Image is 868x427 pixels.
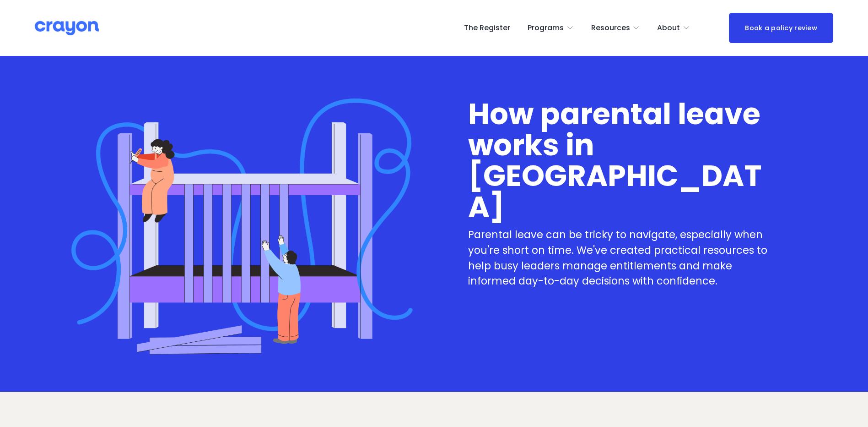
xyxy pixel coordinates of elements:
[657,22,680,35] span: About
[591,22,630,35] span: Resources
[591,21,640,35] a: folder dropdown
[468,227,778,289] p: Parental leave can be tricky to navigate, especially when you're short on time. We've created pra...
[468,99,778,222] h1: How parental leave works in [GEOGRAPHIC_DATA]
[528,21,574,35] a: folder dropdown
[528,22,564,35] span: Programs
[464,21,510,35] a: The Register
[657,21,690,35] a: folder dropdown
[35,20,99,36] img: Crayon
[729,13,833,43] a: Book a policy review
